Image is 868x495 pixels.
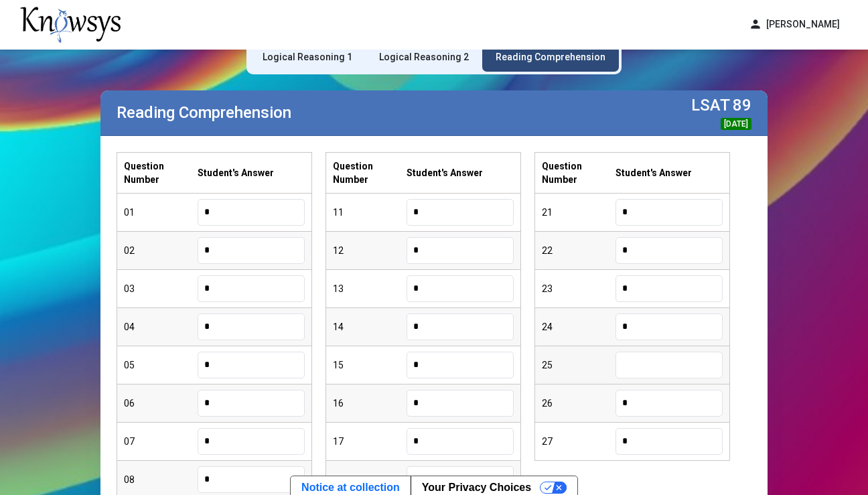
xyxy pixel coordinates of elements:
[542,282,616,295] div: 23
[749,17,762,31] span: person
[124,244,198,257] div: 02
[542,320,616,334] div: 24
[379,50,469,64] div: Logical Reasoning 2
[124,473,198,486] div: 08
[333,397,407,410] div: 16
[333,473,407,486] div: 18
[542,206,616,219] div: 21
[616,166,692,180] label: Student's Answer
[124,206,198,219] div: 01
[691,96,730,115] label: LSAT
[542,244,616,257] div: 22
[124,397,198,410] div: 06
[721,118,751,130] div: [DATE]
[117,103,291,122] label: Reading Comprehension
[542,435,616,448] div: 27
[124,435,198,448] div: 07
[333,358,407,372] div: 15
[333,435,407,448] div: 17
[407,166,483,180] label: Student's Answer
[542,397,616,410] div: 26
[741,13,848,36] button: person[PERSON_NAME]
[496,50,605,64] div: Reading Comprehension
[733,96,751,115] label: 89
[124,282,198,295] div: 03
[333,320,407,334] div: 14
[542,159,616,186] label: Question Number
[333,159,407,186] label: Question Number
[124,320,198,334] div: 04
[263,50,352,64] div: Logical Reasoning 1
[333,244,407,257] div: 12
[124,159,198,186] label: Question Number
[198,166,274,180] label: Student's Answer
[542,358,616,372] div: 25
[124,358,198,372] div: 05
[333,282,407,295] div: 13
[20,7,121,43] img: knowsys-logo.png
[333,206,407,219] div: 11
